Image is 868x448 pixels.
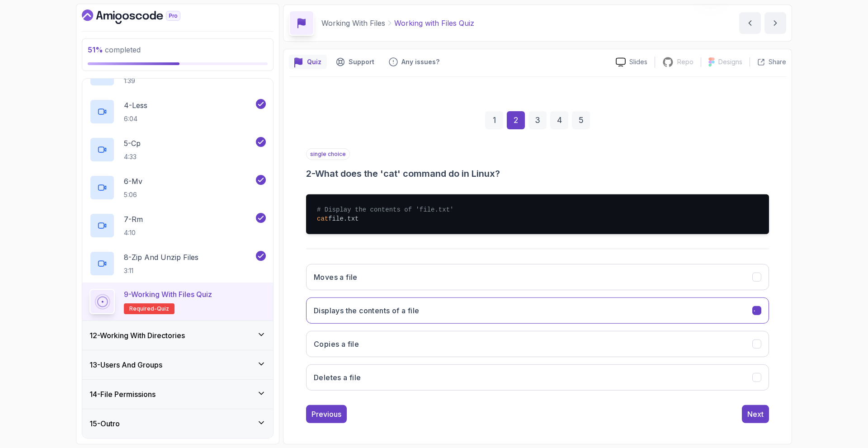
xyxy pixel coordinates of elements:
h3: 15 - Outro [90,418,120,429]
button: 8-Zip and Unzip Files3:11 [90,251,266,276]
button: Feedback button [383,55,445,69]
button: 5-Cp4:33 [90,137,266,162]
p: 1:39 [124,76,142,85]
button: 12-Working With Directories [82,321,273,350]
span: # Display the contents of 'file.txt' [317,206,453,213]
h3: Deletes a file [314,372,361,383]
button: Displays the contents of a file [306,297,769,324]
div: 4 [550,111,568,129]
button: 9-Working with Files QuizRequired-quiz [90,289,266,314]
button: 14-File Permissions [82,380,273,409]
div: 1 [485,111,503,129]
h3: 14 - File Permissions [90,389,156,400]
p: 7 - Rm [124,214,143,225]
button: previous content [739,12,761,34]
p: Quiz [307,57,321,66]
h3: 13 - Users And Groups [90,359,162,370]
p: Designs [718,57,742,66]
p: 5:06 [124,190,142,199]
span: Required- [129,305,157,312]
a: Dashboard [82,9,201,24]
a: Slides [609,57,655,67]
p: Working With Files [321,18,385,28]
h3: 12 - Working With Directories [90,330,185,341]
button: 6-Mv5:06 [90,175,266,200]
button: 13-Users And Groups [82,350,273,379]
button: Previous [306,405,347,423]
p: 4:10 [124,228,143,237]
p: Any issues? [401,57,439,66]
p: 6 - Mv [124,176,142,187]
button: next content [764,12,786,34]
p: Working with Files Quiz [394,18,474,28]
p: Slides [629,57,647,66]
span: completed [88,45,141,54]
p: 8 - Zip and Unzip Files [124,252,198,263]
p: 9 - Working with Files Quiz [124,289,212,300]
p: Support [349,57,374,66]
button: Copies a file [306,331,769,357]
div: 3 [528,111,547,129]
p: Share [769,57,786,66]
button: Moves a file [306,264,769,290]
p: 5 - Cp [124,138,141,149]
button: Next [742,405,769,423]
button: 7-Rm4:10 [90,213,266,238]
p: 3:11 [124,266,198,275]
span: quiz [157,305,169,312]
p: 6:04 [124,114,147,123]
div: Previous [311,409,341,420]
button: quiz button [289,55,327,69]
button: Share [750,57,786,66]
span: cat [317,215,328,222]
button: Support button [330,55,380,69]
button: 4-Less6:04 [90,99,266,124]
div: 2 [507,111,525,129]
h3: Displays the contents of a file [314,305,419,316]
div: 5 [572,111,590,129]
p: Repo [677,57,693,66]
p: 4:33 [124,152,141,161]
h3: Copies a file [314,339,359,349]
span: 51 % [88,45,103,54]
p: single choice [306,148,350,160]
h3: Moves a file [314,272,358,283]
div: Next [747,409,764,420]
button: 15-Outro [82,409,273,438]
pre: file.txt [306,194,769,234]
p: 4 - Less [124,100,147,111]
button: Deletes a file [306,364,769,391]
h3: 2 - What does the 'cat' command do in Linux? [306,167,769,180]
